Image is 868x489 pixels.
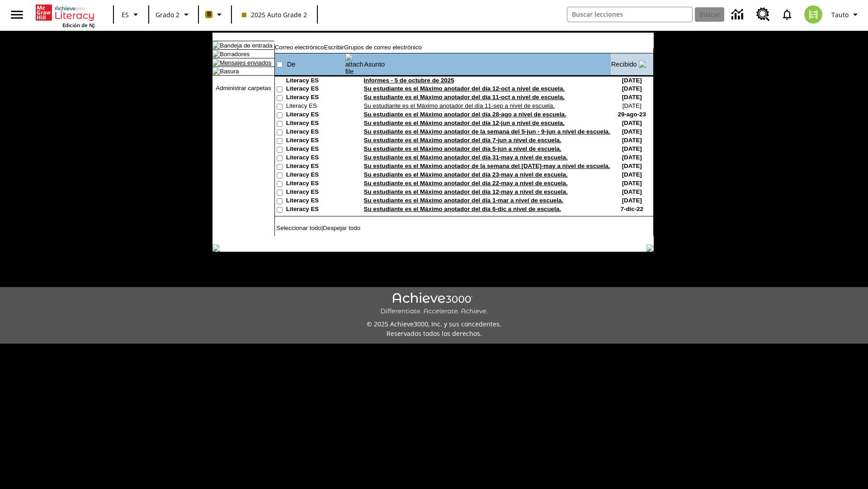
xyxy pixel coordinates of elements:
nobr: [DATE] [622,85,642,92]
img: table_footer_right.gif [646,244,654,252]
span: B [207,9,211,20]
a: Seleccionar todo [276,225,321,231]
img: folder_icon.gif [212,50,220,58]
img: Achieve3000 Differentiate Accelerate Achieve [380,292,488,316]
a: Su estudiante es el Máximo anotador del día 7-jun a nivel de escuela. [364,137,561,144]
a: Asunto [364,61,385,68]
td: Literacy ES [286,154,345,163]
img: avatar image [804,5,822,24]
span: ES [122,10,129,19]
td: Literacy ES [286,120,345,128]
a: Su estudiante es el Máximo anotador de la semana del [DATE]-may a nivel de escuela. [364,163,610,169]
a: Su estudiante es el Máximo anotador de la semana del 5-jun - 9-jun a nivel de escuela. [364,128,610,135]
img: arrow_down.gif [639,61,646,68]
a: Su estudiante es el Máximo anotador del día 5-jun a nivel de escuela. [364,145,561,152]
nobr: 29-ago-23 [618,111,646,118]
nobr: [DATE] [622,154,642,161]
button: Abrir el menú lateral [4,1,30,28]
a: Grupos de correo electrónico [344,44,422,51]
nobr: [DATE] [622,77,642,84]
a: Informes - 5 de octubre de 2025 [364,77,454,84]
a: Recibido [611,61,637,68]
td: Literacy ES [286,145,345,154]
a: Notificaciones [775,3,799,26]
nobr: 7-dic-22 [621,206,643,212]
td: Literacy ES [286,180,345,188]
a: De [287,61,296,68]
img: folder_icon_pick.gif [212,42,220,49]
td: Literacy ES [286,197,345,206]
nobr: [DATE] [622,180,642,187]
button: Lenguaje: ES, Selecciona un idioma [117,6,146,23]
a: Su estudiante es el Máximo anotador del día 28-ago a nivel de escuela. [364,111,566,118]
button: Grado: Grado 2, Elige un grado [152,6,195,23]
span: 2025 Auto Grade 2 [242,10,307,19]
img: folder_icon.gif [212,59,220,66]
nobr: [DATE] [623,102,642,109]
a: Mensajes enviados [220,59,271,66]
nobr: [DATE] [622,197,642,204]
td: Literacy ES [286,77,345,85]
a: Basura [220,68,239,75]
td: Literacy ES [286,111,345,120]
nobr: [DATE] [622,145,642,152]
img: black_spacer.gif [274,236,654,236]
button: Perfil/Configuración [828,6,864,23]
input: Buscar campo [567,7,692,22]
a: Despejar todo [323,225,360,231]
nobr: [DATE] [622,188,642,195]
span: Grado 2 [156,10,179,19]
td: | [275,225,388,231]
td: Literacy ES [286,188,345,197]
a: Su estudiante es el Máximo anotador del día 12-oct a nivel de escuela. [364,85,565,92]
a: Borradores [220,51,250,58]
td: Literacy ES [286,206,345,214]
nobr: [DATE] [622,163,642,169]
a: Su estudiante es el Máximo anotador del día 12-may a nivel de escuela. [364,188,568,195]
td: Literacy ES [286,163,345,171]
nobr: [DATE] [622,94,642,101]
a: Su estudiante es el Máximo anotador del día 6-dic a nivel de escuela. [364,206,561,212]
td: Literacy ES [286,171,345,180]
nobr: [DATE] [622,171,642,178]
a: Centro de recursos, Se abrirá en una pestaña nueva. [751,2,775,27]
a: Administrar carpetas [216,85,271,91]
a: Su estudiante es el Máximo anotador del día 11-sep a nivel de escuela. [364,102,555,109]
td: Literacy ES [286,85,345,94]
a: Su estudiante es el Máximo anotador del día 1-mar a nivel de escuela. [364,197,563,204]
span: Tauto [831,10,849,19]
a: Su estudiante es el Máximo anotador del día 31-may a nivel de escuela. [364,154,568,161]
td: Literacy ES [286,94,345,102]
a: Escribir [324,44,344,51]
td: Literacy ES [286,137,345,145]
img: folder_icon.gif [212,67,220,75]
a: Bandeja de entrada [220,42,272,49]
nobr: [DATE] [622,120,642,126]
span: Edición de NJ [62,22,94,29]
a: Su estudiante es el Máximo anotador del día 12-jun a nivel de escuela. [364,120,565,126]
td: Literacy ES [286,128,345,137]
a: Su estudiante es el Máximo anotador del día 23-may a nivel de escuela. [364,171,568,178]
a: Centro de información [726,2,751,27]
button: Boost El color de la clase es anaranjado claro. Cambiar el color de la clase. [202,6,228,23]
div: Portada [36,3,94,29]
img: attach file [345,53,363,75]
button: Escoja un nuevo avatar [799,3,828,26]
a: Correo electrónico [275,44,324,51]
img: table_footer_left.gif [212,244,220,252]
nobr: [DATE] [622,128,642,135]
nobr: [DATE] [622,137,642,144]
a: Su estudiante es el Máximo anotador del día 22-may a nivel de escuela. [364,180,568,187]
td: Literacy ES [286,102,345,111]
a: Su estudiante es el Máximo anotador del día 11-oct a nivel de escuela. [364,94,565,101]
